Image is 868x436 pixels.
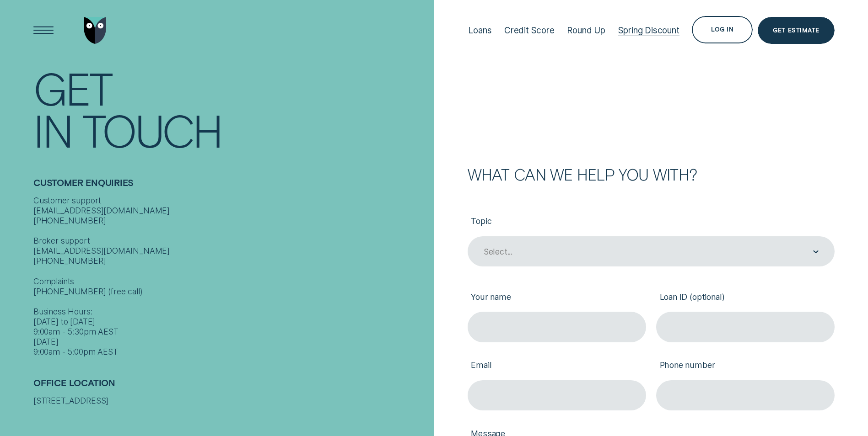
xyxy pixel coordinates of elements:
[33,67,112,109] div: Get
[468,284,646,312] label: Your name
[84,17,107,44] img: Wisr
[692,16,753,43] button: Log in
[82,109,221,151] div: Touch
[33,177,429,196] h2: Customer Enquiries
[468,167,835,182] h2: What can we help you with?
[468,25,491,36] div: Loans
[758,17,835,44] a: Get Estimate
[656,352,835,380] label: Phone number
[656,284,835,312] label: Loan ID (optional)
[468,208,835,236] label: Topic
[618,25,679,36] div: Spring Discount
[33,396,429,406] div: [STREET_ADDRESS]
[484,247,512,257] div: Select...
[33,196,429,357] div: Customer support [EMAIL_ADDRESS][DOMAIN_NAME] [PHONE_NUMBER] Broker support [EMAIL_ADDRESS][DOMAI...
[30,17,57,44] button: Open Menu
[468,352,646,380] label: Email
[33,378,429,396] h2: Office Location
[33,67,429,151] h1: Get In Touch
[504,25,555,36] div: Credit Score
[33,109,72,151] div: In
[567,25,605,36] div: Round Up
